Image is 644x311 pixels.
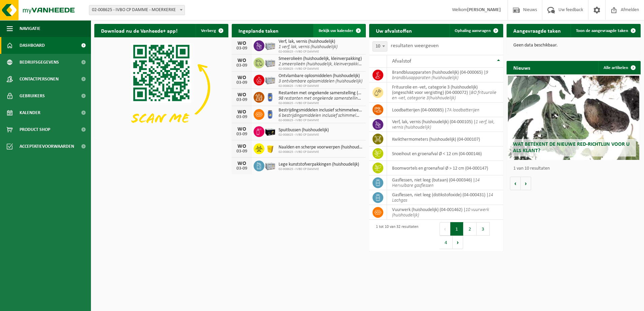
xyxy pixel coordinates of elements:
[510,177,521,190] button: Vorige
[235,132,249,137] div: 03-09
[387,68,503,82] td: brandblusapparaten (huishoudelijk) (04-000065) |
[392,193,493,203] i: 14 Lachgas
[373,42,387,51] span: 10
[279,79,362,84] i: 3 ontvlambare oplosmiddelen (huishoudelijk)
[279,108,362,113] span: Bestrijdingsmiddelen inclusief schimmelwerende beschermingsmiddelen (huishoudeli...
[264,39,276,51] img: PB-LB-0680-HPE-GY-11
[392,90,496,101] i: BO frituurolie en -vet, categorie 3(huishoudelijk)
[235,58,249,63] div: WO
[449,24,503,37] a: Ophaling aanvragen
[279,162,359,167] span: Lege kunststofverpakkingen (huishoudelijk)
[232,24,285,37] h2: Ingeplande taken
[513,166,637,171] p: 1 van 10 resultaten
[235,92,249,98] div: WO
[387,132,503,146] td: kwikthermometers (huishoudelijk) (04-000107)
[20,104,40,121] span: Kalender
[264,142,276,154] img: LP-SB-00050-HPE-22
[235,75,249,80] div: WO
[89,5,185,15] span: 02-008625 - IVBO CP DAMME - MOERKERKE
[235,161,249,166] div: WO
[513,142,630,153] span: Wat betekent de nieuwe RED-richtlijn voor u als klant?
[20,71,59,88] span: Contactpersonen
[598,61,640,74] a: Alle artikelen
[392,59,411,64] span: Afvalstof
[279,113,398,118] i: 6 bestrijdingsmiddelen inclusief schimmelwerende bescherming
[264,108,276,119] img: PB-OT-0120-HPE-00-02
[20,54,59,71] span: Bedrijfsgegevens
[508,76,639,160] a: Wat betekent de nieuwe RED-richtlijn voor u als klant?
[279,133,329,137] span: 02-008625 - IVBO CP DAMME
[89,5,185,15] span: 02-008625 - IVBO CP DAMME - MOERKERKE
[279,118,362,123] span: 02-008625 - IVBO CP DAMME
[264,125,276,137] img: PB-LB-0680-HPE-BK-11
[440,236,453,249] button: 4
[235,109,249,115] div: WO
[387,190,503,205] td: gasflessen, niet leeg (distikstofoxide) (04-000431) |
[279,73,362,79] span: Ontvlambare oplosmiddelen (huishoudelijk)
[387,117,503,132] td: verf, lak, vernis (huishoudelijk) (04-000105) |
[507,61,537,74] h2: Nieuws
[463,222,477,236] button: 2
[235,98,249,102] div: 03-09
[391,43,439,48] label: resultaten weergeven
[279,96,388,101] i: 98 restanten met ongekende samenstelling (huishoudelijk)
[440,222,450,236] button: Previous
[513,43,634,48] p: Geen data beschikbaar.
[455,29,491,33] span: Ophaling aanvragen
[94,37,228,138] img: Download de VHEPlus App
[235,63,249,68] div: 03-09
[279,50,337,54] span: 02-008625 - IVBO CP DAMME
[477,222,490,236] button: 3
[20,121,50,138] span: Product Shop
[392,207,489,218] i: 10 vuurwerk (huishoudelijk)
[235,149,249,154] div: 03-09
[571,24,640,37] a: Toon de aangevraagde taken
[235,144,249,149] div: WO
[235,127,249,132] div: WO
[576,29,628,33] span: Toon de aangevraagde taken
[387,146,503,161] td: snoeihout en groenafval Ø < 12 cm (04-000146)
[507,24,568,37] h2: Aangevraagde taken
[387,175,503,190] td: gasflessen, niet leeg (butaan) (04-000346) |
[521,177,531,190] button: Volgende
[387,161,503,175] td: boomwortels en groenafval Ø > 12 cm (04-000147)
[264,160,276,171] img: PB-LB-0680-HPE-GY-11
[387,82,503,103] td: frituurolie en -vet, categorie 3 (huishoudelijk) (ongeschikt voor vergisting) (04-000072) |
[279,145,362,150] span: Naalden en scherpe voorwerpen (huishoudelijk)
[392,178,480,188] i: 14 Hervulbare gasflessen
[196,24,228,37] button: Verberg
[279,44,337,49] i: 1 verf, lak, vernis (huishoudelijk)
[279,167,359,171] span: 02-008625 - IVBO CP DAMME
[447,108,479,113] i: 7A loodbatterijen
[392,119,494,130] i: 1 verf, lak, vernis (huishoudelijk)
[369,24,419,37] h2: Uw afvalstoffen
[387,205,503,220] td: vuurwerk (huishoudelijk) (04-001462) |
[373,221,418,250] div: 1 tot 10 van 32 resultaten
[235,46,249,51] div: 03-09
[20,20,40,37] span: Navigatie
[392,70,488,80] i: 9 brandblusapparaten (huishoudelijk)
[264,57,276,68] img: PB-LB-0680-HPE-GY-11
[235,115,249,119] div: 03-09
[235,80,249,85] div: 03-09
[387,103,503,117] td: loodbatterijen (04-000085) |
[279,91,362,96] span: Restanten met ongekende samenstelling (huishoudelijk)
[20,88,45,104] span: Gebruikers
[279,62,364,67] i: 2 smeerolieën (huishoudelijk, kleinverpakking)
[279,101,362,105] span: 02-008625 - IVBO CP DAMME
[319,29,353,33] span: Bekijk uw kalender
[235,166,249,171] div: 03-09
[235,41,249,46] div: WO
[453,236,463,249] button: Next
[279,150,362,154] span: 02-008625 - IVBO CP DAMME
[450,222,463,236] button: 1
[313,24,365,37] a: Bekijk uw kalender
[20,138,74,155] span: Acceptatievoorwaarden
[279,67,362,71] span: 02-008625 - IVBO CP DAMME
[20,37,45,54] span: Dashboard
[264,74,276,85] img: PB-LB-0680-HPE-GY-11
[279,39,337,44] span: Verf, lak, vernis (huishoudelijk)
[201,29,216,33] span: Verberg
[264,91,276,102] img: PB-OT-0120-HPE-00-02
[467,7,501,12] strong: [PERSON_NAME]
